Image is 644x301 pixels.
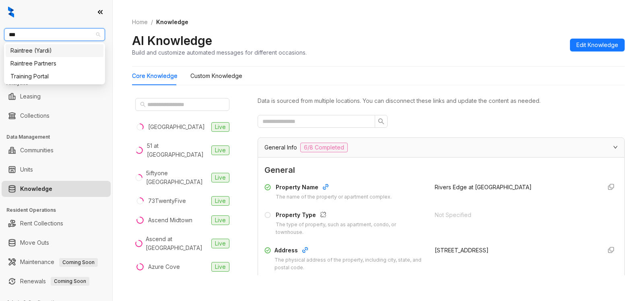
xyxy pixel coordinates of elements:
[140,102,146,107] span: search
[20,108,50,124] a: Collections
[151,18,153,27] li: /
[435,246,595,255] div: [STREET_ADDRESS]
[435,184,532,190] span: Rivers Edge at [GEOGRAPHIC_DATA]
[148,262,180,271] div: Azure Cove
[300,143,348,152] span: 6/8 Completed
[20,142,54,158] a: Communities
[6,44,103,57] div: Raintree (Yardi)
[211,196,229,206] span: Live
[2,254,111,270] li: Maintenance
[2,273,111,289] li: Renewals
[276,193,392,201] div: The name of the property or apartment complex.
[258,96,625,105] div: Data is sourced from multiple locations. You can disconnect these links and update the content as...
[20,215,63,231] a: Rent Collections
[275,246,425,256] div: Address
[156,18,188,25] span: Knowledge
[276,211,425,221] div: Property Type
[2,54,111,70] li: Leads
[2,181,111,197] li: Knowledge
[20,181,52,197] a: Knowledge
[148,123,205,131] div: [GEOGRAPHIC_DATA]
[276,183,392,193] div: Property Name
[10,59,99,68] div: Raintree Partners
[2,162,111,178] li: Units
[258,138,624,157] div: General Info6/8 Completed
[132,48,307,57] div: Build and customize automated messages for different occasions.
[613,145,618,149] span: expanded
[51,277,89,286] span: Coming Soon
[20,88,41,104] a: Leasing
[2,235,111,251] li: Move Outs
[146,169,208,186] div: 5iftyone [GEOGRAPHIC_DATA]
[264,143,297,152] span: General Info
[20,235,49,251] a: Move Outs
[59,258,98,267] span: Coming Soon
[8,6,14,18] img: logo
[211,173,229,182] span: Live
[20,162,33,178] a: Units
[6,207,112,214] h3: Resident Operations
[211,145,229,155] span: Live
[211,215,229,225] span: Live
[146,235,208,252] div: Ascend at [GEOGRAPHIC_DATA]
[211,239,229,248] span: Live
[20,273,89,289] a: RenewalsComing Soon
[275,256,425,272] div: The physical address of the property, including city, state, and postal code.
[276,221,425,236] div: The type of property, such as apartment, condo, or townhouse.
[576,41,618,49] span: Edit Knowledge
[147,141,208,159] div: 51 at [GEOGRAPHIC_DATA]
[2,215,111,231] li: Rent Collections
[2,88,111,104] li: Leasing
[10,72,99,81] div: Training Portal
[435,211,595,219] div: Not Specified
[148,216,192,225] div: Ascend Midtown
[211,122,229,132] span: Live
[6,57,103,70] div: Raintree Partners
[2,108,111,124] li: Collections
[190,72,242,80] div: Custom Knowledge
[148,197,186,205] div: 73TwentyFive
[6,133,112,141] h3: Data Management
[132,72,178,80] div: Core Knowledge
[130,18,149,27] a: Home
[570,39,625,51] button: Edit Knowledge
[10,46,99,55] div: Raintree (Yardi)
[6,70,103,83] div: Training Portal
[378,118,384,125] span: search
[132,33,212,48] h2: AI Knowledge
[2,142,111,158] li: Communities
[211,262,229,272] span: Live
[264,164,618,176] span: General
